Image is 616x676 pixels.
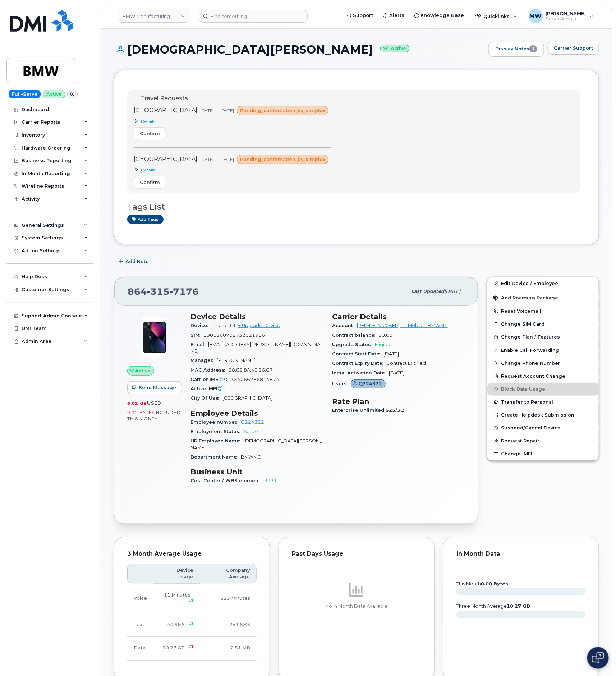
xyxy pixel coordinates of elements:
span: 98:69:8A:4E:36:C7 [229,367,273,373]
span: iPhone 13 [211,323,235,328]
a: Q224322 [241,419,264,425]
span: 40 SMS [167,622,185,627]
span: [DATE] — [DATE] [200,108,234,113]
span: Active [243,429,258,434]
button: Confirm [134,127,166,140]
th: Company Average [200,564,257,584]
span: [GEOGRAPHIC_DATA] [134,107,197,114]
img: Open chat [592,652,604,664]
th: Device Usage [153,564,200,584]
summary: Details [134,167,331,173]
span: Contract Expiry Date [332,360,386,366]
span: SIM [190,332,203,338]
button: Enable Call Forwarding [487,344,599,357]
span: 1 [529,45,537,52]
button: Block Data Usage [487,383,599,396]
span: [DATE] — [DATE] [200,157,234,162]
div: In Month Data [456,550,586,557]
a: 3131 [264,478,277,483]
summary: Details [134,118,331,124]
span: Employee number [190,419,241,425]
p: No In Month Data Available [292,603,421,610]
button: Change IMEI [487,447,599,460]
tspan: 10.27 GB [507,603,530,609]
h3: Tags List [127,202,586,211]
a: Create Helpdesk Submission [487,409,599,422]
span: Suspend/Cancel Device [501,426,561,431]
button: Request Account Change [487,370,599,383]
span: 8901260708732021906 [203,332,265,338]
span: 6.02 GB [127,401,147,406]
a: Edit Device / Employee [487,277,599,290]
span: 354066786814874 [231,377,279,382]
a: Add tags [127,215,164,224]
a: Q224322 [351,381,386,386]
button: Suspend/Cancel Device [487,422,599,434]
span: used [147,400,161,406]
span: Department Name [190,454,241,460]
small: Active [380,45,409,53]
button: Request Repair [487,434,599,447]
span: Carrier IMEI [190,377,231,382]
span: Enable Call Forwarding [501,348,559,353]
span: Details [141,167,155,173]
span: BMWMC [241,454,261,460]
span: Active IMEI [190,386,229,391]
span: Add Note [125,258,149,265]
h1: [DEMOGRAPHIC_DATA][PERSON_NAME] [114,43,485,56]
td: 2.51 MB [200,637,257,660]
span: pending_confirmation_by_simplex [240,156,325,163]
span: Upgrade Status [332,342,375,347]
span: [PERSON_NAME] [217,358,256,363]
span: MAC Address [190,367,229,373]
span: Carrier Support [554,45,593,51]
button: Carrier Support [548,42,599,55]
span: Account [332,323,357,328]
span: Send Message [139,384,176,391]
button: Change Plan / Features [487,331,599,344]
span: Travel Requests [141,95,188,102]
button: Add Roaming Package [487,290,599,305]
span: Device [190,323,211,328]
span: Contract balance [332,332,378,338]
span: Email [190,342,208,347]
td: 823 Minutes [200,584,257,614]
span: [DATE] [444,289,460,294]
span: Confirm [140,179,160,186]
h3: Device Details [190,312,323,321]
span: [DATE] [389,370,404,376]
span: 0.00 Bytes [127,410,155,415]
div: Past Days Usage [292,550,421,557]
span: Eligible [375,342,392,347]
span: Q224322 [359,380,382,387]
td: Voice [127,584,153,614]
span: HR Employee Name [190,438,244,443]
span: Last updated [411,289,444,294]
button: Confirm [134,176,166,189]
span: Active [135,367,151,374]
span: Employment Status [190,429,243,434]
text: this month [456,581,508,587]
td: Data [127,637,153,660]
td: 241 SMS [200,613,257,637]
span: [EMAIL_ADDRESS][PERSON_NAME][DOMAIN_NAME] [190,342,320,354]
span: [GEOGRAPHIC_DATA] [222,395,272,401]
tspan: 0.00 Bytes [481,581,508,587]
span: Enterprise Unlimited $25/30 [332,408,408,413]
span: Initial Activation Date [332,370,389,376]
span: Details [141,119,155,124]
span: $0.00 [378,332,392,338]
button: Change Phone Number [487,357,599,370]
span: pending_confirmation_by_simplex [240,107,325,114]
h3: Business Unit [190,468,323,476]
img: image20231002-3703462-1ig824h.jpeg [133,316,176,359]
span: Contract Start Date [332,351,383,357]
span: Change Plan / Features [501,335,560,340]
button: Send Message [127,381,182,394]
span: — [229,386,233,391]
span: [GEOGRAPHIC_DATA] [134,156,197,162]
h3: Employee Details [190,409,323,418]
span: Add Roaming Package [493,295,558,302]
div: 3 Month Average Usage [127,550,257,557]
text: three month average [456,603,530,609]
